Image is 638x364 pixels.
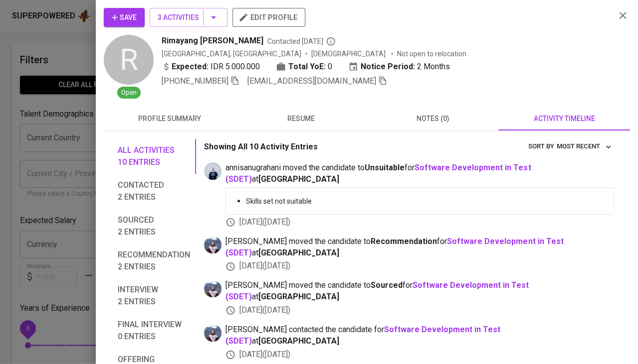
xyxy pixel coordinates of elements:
div: [DATE] ( [DATE] ) [225,305,614,316]
span: Sourced 2 entries [118,214,190,238]
span: Final interview 0 entries [118,319,190,343]
span: sort by [528,142,554,150]
span: [PERSON_NAME] contacted the candidate for at [225,324,614,347]
span: 3 Activities [158,11,219,24]
div: [GEOGRAPHIC_DATA], [GEOGRAPHIC_DATA] [162,49,301,59]
div: 2 Months [348,61,450,73]
span: edit profile [240,11,297,24]
span: [EMAIL_ADDRESS][DOMAIN_NAME] [247,76,376,86]
div: [DATE] ( [DATE] ) [225,349,614,361]
b: Sourced [371,280,403,290]
img: christine.raharja@glints.com [204,324,221,342]
span: profile summary [110,113,229,125]
span: [GEOGRAPHIC_DATA] [258,248,339,257]
img: christine.raharja@glints.com [204,236,221,253]
span: notes (0) [373,113,493,125]
span: activity timeline [504,113,624,125]
span: Open [117,88,141,98]
b: Unsuitable [365,163,405,172]
span: Contacted [DATE] [267,36,336,46]
p: Not open to relocation [397,49,466,59]
div: [DATE] ( [DATE] ) [225,217,614,228]
button: Save [104,8,145,27]
span: [PERSON_NAME] moved the candidate to for at [225,280,614,303]
a: Software Development in Test (SDET) [225,325,500,346]
span: All activities 10 entries [118,144,190,168]
img: annisa@glints.com [204,162,221,180]
span: [PHONE_NUMBER] [162,76,228,86]
a: Software Development in Test (SDET) [225,163,531,184]
span: Recommendation 2 entries [118,249,190,273]
span: Rimayang [PERSON_NAME] [162,35,263,47]
img: christine.raharja@glints.com [204,280,221,297]
span: [GEOGRAPHIC_DATA] [258,174,339,184]
button: edit profile [232,8,305,27]
span: Contacted 2 entries [118,179,190,203]
svg: By Batam recruiter [326,36,336,46]
span: [GEOGRAPHIC_DATA] [258,292,339,301]
span: Interview 2 entries [118,284,190,308]
b: Recommendation [371,237,437,246]
a: Software Development in Test (SDET) [225,237,563,257]
span: 0 [328,61,332,73]
span: [GEOGRAPHIC_DATA] [258,336,339,346]
a: edit profile [232,13,305,21]
div: IDR 5.000.000 [162,61,260,73]
b: Total YoE: [288,61,326,73]
span: Save [112,11,137,24]
button: sort by [554,139,614,154]
button: 3 Activities [150,8,227,27]
p: Showing All 10 Activity Entries [204,141,318,153]
span: [DEMOGRAPHIC_DATA] [311,49,387,59]
div: [DATE] ( [DATE] ) [225,260,614,272]
span: [PERSON_NAME] moved the candidate to for at [225,236,614,259]
span: Most Recent [556,141,612,152]
b: Notice Period: [361,61,415,73]
span: resume [241,113,361,125]
b: Expected: [172,61,209,73]
p: Skills set not suitable [246,196,606,206]
span: annisanugrahani moved the candidate to for at [225,162,614,185]
div: R [104,35,154,85]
